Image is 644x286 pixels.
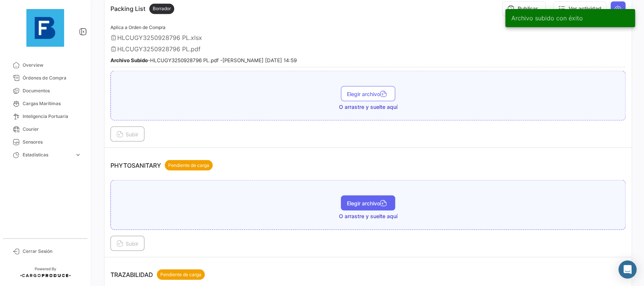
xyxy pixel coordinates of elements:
[23,75,81,81] span: Órdenes de Compra
[168,162,209,168] span: Pendiente de carga
[6,59,84,72] a: Overview
[153,5,171,12] span: Borrador
[110,236,144,251] button: Subir
[110,126,144,141] button: Subir
[117,34,202,41] span: HLCUGY3250928796 PL.xlsx
[117,131,138,137] span: Subir
[23,100,81,107] span: Cargas Marítimas
[618,260,636,278] div: Abrir Intercom Messenger
[110,24,166,30] span: Aplica a Orden de Compra
[347,200,389,206] span: Elegir archivo
[6,72,84,84] a: Órdenes de Compra
[23,139,81,145] span: Sensores
[341,195,395,210] button: Elegir archivo
[110,57,297,63] small: - HLCUGY3250928796 PL.pdf - [PERSON_NAME] [DATE] 14:59
[341,86,395,101] button: Elegir archivo
[6,136,84,148] a: Sensores
[23,62,81,69] span: Overview
[511,14,583,22] span: Archivo subido con éxito
[23,151,72,158] span: Estadísticas
[110,57,148,63] b: Archivo Subido
[6,97,84,110] a: Cargas Marítimas
[160,271,201,278] span: Pendiente de carga
[110,160,213,170] p: PHYTOSANITARY
[75,151,81,158] span: expand_more
[110,3,174,14] p: Packing List
[6,84,84,97] a: Documentos
[23,248,81,255] span: Cerrar Sesión
[26,9,64,47] img: 12429640-9da8-4fa2-92c4-ea5716e443d2.jpg
[23,126,81,133] span: Courier
[6,123,84,136] a: Courier
[117,45,201,52] span: HLCUGY3250928796 PL.pdf
[347,90,389,97] span: Elegir archivo
[6,110,84,123] a: Inteligencia Portuaria
[117,240,138,246] span: Subir
[110,269,205,280] p: TRAZABILIDAD
[339,212,397,220] span: O arrastre y suelte aquí
[23,113,81,120] span: Inteligencia Portuaria
[339,103,397,110] span: O arrastre y suelte aquí
[23,87,81,94] span: Documentos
